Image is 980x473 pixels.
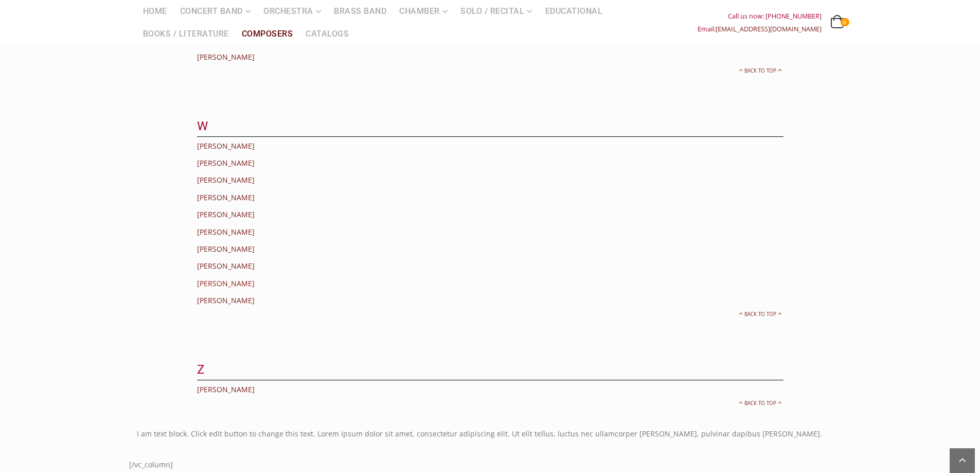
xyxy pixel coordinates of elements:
[197,384,255,394] a: [PERSON_NAME]
[197,278,255,288] a: [PERSON_NAME]
[737,311,783,318] a: Back to top
[129,428,851,471] div: [/vc_column]
[197,209,255,219] a: [PERSON_NAME]
[197,175,255,185] a: [PERSON_NAME]
[197,227,255,237] a: [PERSON_NAME]
[698,23,822,36] div: Email:
[716,25,822,33] a: [EMAIL_ADDRESS][DOMAIN_NAME]
[137,23,235,45] a: Books / Literature
[236,23,299,45] a: Composers
[841,18,849,26] span: 0
[197,192,255,202] a: [PERSON_NAME]
[698,10,822,23] div: Call us now: [PHONE_NUMBER]
[197,362,205,377] span: Z
[737,400,783,407] a: Back to top
[137,428,844,440] p: I am text block. Click edit button to change this text. Lorem ipsum dolor sit amet, consectetur a...
[197,52,255,62] a: [PERSON_NAME]
[197,244,255,254] a: [PERSON_NAME]
[197,158,255,168] a: [PERSON_NAME]
[197,261,255,271] a: [PERSON_NAME]
[197,295,255,305] a: [PERSON_NAME]
[299,23,355,45] a: Catalogs
[197,119,208,133] span: W
[197,141,255,151] a: [PERSON_NAME]
[737,67,783,74] a: Back to top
